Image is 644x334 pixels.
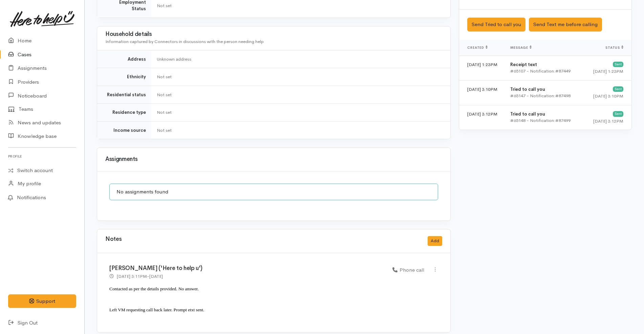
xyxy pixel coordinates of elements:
td: Residence type [97,104,151,122]
button: Send Text me before calling [529,18,602,32]
td: Address [97,50,151,68]
button: Add [428,236,442,246]
h6: Profile [8,152,76,161]
h3: Assignments [105,156,442,163]
td: Ethnicity [97,68,151,86]
span: Not set [157,74,172,80]
span: Created [467,45,488,50]
span: Not set [157,92,172,98]
span: Not set [157,3,172,8]
div: Unknown address [157,56,442,63]
div: #65107 - Notification:#87449 [510,68,578,75]
div: Sent [613,111,623,117]
span: Status [605,45,623,50]
div: [DATE] 3:12PM [589,118,623,125]
span: Left VM requesting call back later. Prompt etxt sent. [109,307,204,312]
span: Information captured by Connectors in discussions with the person needing help [105,39,264,44]
td: Residential status [97,86,151,104]
div: Sent [613,62,623,67]
span: Contacted as per the details provided. No answer. [109,286,199,291]
div: Sent [613,86,623,92]
div: [DATE] 3:10PM [589,93,623,100]
div: #65147 - Notification:#87498 [510,92,578,99]
h3: [PERSON_NAME] ('Here to help u') [109,265,384,272]
div: [DATE] 1:23PM [589,68,623,75]
h3: Household details [105,31,442,38]
td: [DATE] 1:23PM [459,56,505,80]
span: Message [510,45,532,50]
time: [DATE] 3:11PM [117,273,147,279]
time: [DATE] [149,273,163,279]
div: - [109,273,163,280]
td: [DATE] 3:12PM [459,105,505,130]
b: Tried to call you [510,86,545,92]
td: [DATE] 3:10PM [459,80,505,105]
td: Income source [97,121,151,139]
div: Phone call [392,266,424,274]
h3: Notes [105,236,122,246]
b: Tried to call you [510,111,545,117]
div: No assignments found [109,184,438,200]
button: Send Tried to call you [467,18,525,32]
button: Support [8,294,76,308]
span: Not set [157,109,172,115]
b: Receipt text [510,62,537,67]
span: Not set [157,127,172,133]
div: #65148 - Notification:#87499 [510,117,578,124]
